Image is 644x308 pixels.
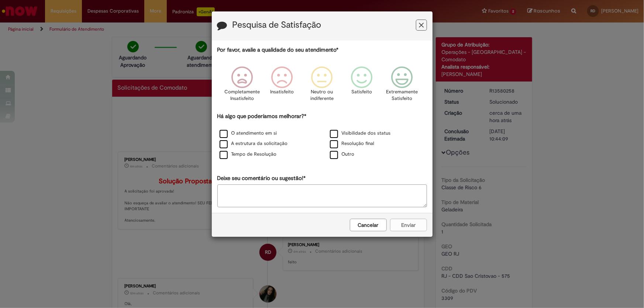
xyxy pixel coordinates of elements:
div: Insatisfeito [263,61,301,111]
label: Outro [330,151,355,158]
label: Pesquisa de Satisfação [233,20,321,30]
label: O atendimento em si [220,130,277,137]
div: Neutro ou indiferente [303,61,341,111]
label: Deixe seu comentário ou sugestão!* [217,174,306,182]
div: Satisfeito [343,61,381,111]
label: Tempo de Resolução [220,151,277,158]
p: Satisfeito [352,89,372,96]
p: Neutro ou indiferente [309,89,335,102]
label: Por favor, avalie a qualidade do seu atendimento* [217,46,339,54]
button: Cancelar [350,219,387,231]
p: Insatisfeito [270,89,294,96]
div: Completamente Insatisfeito [223,61,261,111]
label: A estrutura da solicitação [220,140,288,147]
div: Há algo que poderíamos melhorar?* [217,113,427,160]
label: Visibilidade dos status [330,130,391,137]
p: Extremamente Satisfeito [386,89,418,102]
p: Completamente Insatisfeito [224,89,260,102]
label: Resolução final [330,140,375,147]
div: Extremamente Satisfeito [383,61,421,111]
